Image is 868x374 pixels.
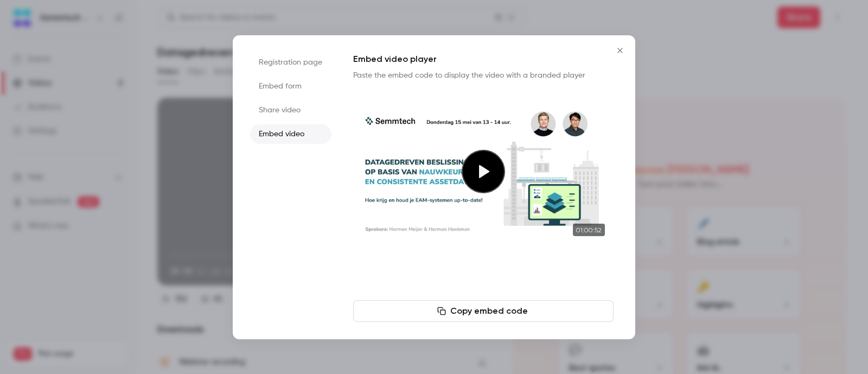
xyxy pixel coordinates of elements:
[353,300,614,322] button: Copy embed code
[353,70,614,81] p: Paste the embed code to display the video with a branded player
[353,98,614,245] section: Cover
[250,100,331,120] li: Share video
[462,150,505,193] button: Play video
[573,224,605,236] time: 01:00:52
[250,124,331,144] li: Embed video
[250,53,331,72] li: Registration page
[353,53,614,66] h1: Embed video player
[250,77,331,96] li: Embed form
[609,40,631,61] button: Close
